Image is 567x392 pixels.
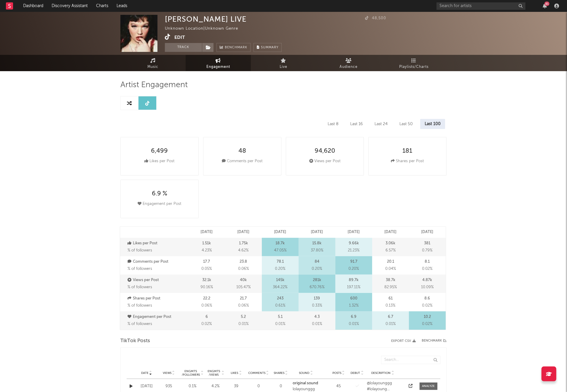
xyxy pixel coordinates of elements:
span: 0.13 % [386,302,395,309]
span: 10.09 % [421,284,434,291]
p: 1.51k [202,240,211,247]
div: Last 8 [323,119,343,129]
p: [DATE] [274,229,286,236]
input: Search for artists [437,2,525,10]
span: TikTok Posts [120,337,150,345]
span: Benchmark [225,44,247,51]
span: Playlists/Charts [399,63,429,71]
div: 181 [403,148,412,155]
span: 0.01 % [275,321,285,328]
span: Summary [261,46,278,49]
p: 243 [277,295,283,302]
div: [DATE] [137,383,156,389]
p: 8.6 [425,295,430,302]
p: 5.1 [278,313,283,321]
a: Music [120,55,186,71]
span: Description [372,371,391,375]
span: 197.11 % [347,284,360,291]
p: 40k [240,277,247,284]
div: Last 16 [346,119,367,129]
p: 4.3 [314,313,320,321]
span: Sound [299,371,310,375]
div: Engmts / Views [207,369,221,377]
p: 9.66k [349,240,359,247]
div: 48 [238,148,246,155]
p: Likes per Post [128,240,187,247]
div: 0 [272,383,290,389]
div: 0.1 % [181,383,204,389]
p: 6 [206,313,208,321]
div: 6,499 [151,148,168,155]
p: 3.06k [386,240,395,247]
span: 0.05 % [201,265,212,273]
a: Engagement [186,55,251,71]
div: 45 [330,383,348,389]
div: 6.9 % [152,190,167,197]
span: 0.02 % [422,302,433,309]
div: Last 100 [420,119,445,129]
div: Last 50 [395,119,417,129]
p: [DATE] [311,229,323,236]
p: [DATE] [348,229,360,236]
a: original soundlolayounggg [293,380,319,392]
span: 0.79 % [422,247,433,254]
span: 21.23 % [348,247,359,254]
span: Likes [231,371,238,375]
span: Debut [351,371,360,375]
span: Views [163,371,171,375]
p: 15.8k [312,240,321,247]
p: 89.7k [349,277,359,284]
div: @lolayounggg #lolayoung #lolayoungfan #newmusic [367,380,403,392]
span: Posts [332,371,341,375]
p: 8.1 [425,258,430,265]
span: 105.47 % [236,284,251,291]
span: Music [148,63,159,71]
span: Engagement [206,63,230,71]
div: 4.2 % [207,383,224,389]
p: 145k [276,277,284,284]
p: [DATE] [384,229,396,236]
p: 61 [388,295,393,302]
p: 5.2 [241,313,246,321]
span: 0.01 % [312,321,322,328]
p: [DATE] [421,229,434,236]
div: Unknown Location | Unknown Genre [165,25,245,32]
p: 4.87k [423,277,432,284]
span: 0.61 % [275,302,285,309]
span: Artist Engagement [120,82,188,89]
span: Audience [340,63,358,71]
div: 935 [159,383,179,389]
div: Shares per Post [391,158,424,165]
span: Live [280,63,287,71]
span: Date [141,371,149,375]
div: Likes per Post [144,158,174,165]
p: 6.9 [351,313,356,321]
div: [PERSON_NAME] LIVE [165,15,246,23]
span: % of followers [128,322,152,326]
span: 0.06 % [238,302,249,309]
span: 0.33 % [312,302,322,309]
span: % of followers [128,248,152,252]
p: 139 [314,295,320,302]
div: 39 [227,383,245,389]
p: 600 [350,295,357,302]
span: % of followers [128,304,152,307]
a: Live [251,55,316,71]
span: 364.22 % [273,284,287,291]
p: Comments per Post [128,258,187,265]
p: 6.7 [388,313,393,321]
p: 38.7k [386,277,395,284]
p: [DATE] [237,229,249,236]
span: 0.20 % [275,265,285,273]
span: Comments [248,371,265,375]
div: 81 [544,1,550,6]
div: Benchmark [422,337,447,345]
span: 47.05 % [274,247,286,254]
p: 20.1 [387,258,394,265]
div: Engagement per Post [138,200,181,208]
span: 670.76 % [310,284,324,291]
span: Shares [274,371,284,375]
button: Summary [254,43,282,52]
div: Comments per Post [222,158,262,165]
span: % of followers [128,267,152,271]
